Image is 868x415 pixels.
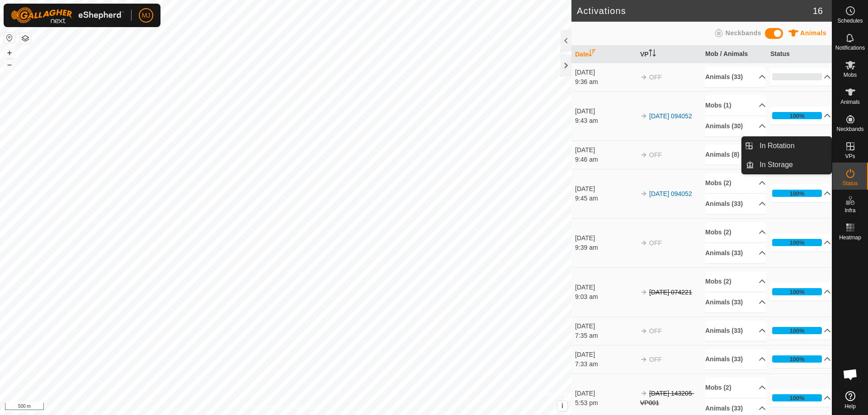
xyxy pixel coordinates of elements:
p-accordion-header: Mobs (2) [705,222,766,242]
p-accordion-header: 100% [770,322,831,340]
div: [DATE] [575,233,636,243]
p-accordion-header: Animals (33) [705,292,766,312]
div: 100% [790,355,805,364]
div: 9:03 am [575,292,636,302]
div: [DATE] [575,145,636,155]
p-accordion-header: Mobs (2) [705,271,766,292]
li: In Storage [742,156,831,174]
div: 5:53 pm [575,398,636,408]
span: Notifications [835,45,865,51]
s: [DATE] 143205-VP001 [640,390,694,406]
div: 100% [772,394,822,401]
p-accordion-header: Animals (33) [705,349,766,369]
div: Open chat [837,361,864,388]
p-accordion-header: Animals (30) [705,116,766,136]
img: arrow [640,239,647,247]
div: 9:36 am [575,77,636,87]
span: In Storage [759,159,793,170]
a: Help [832,387,868,413]
span: OFF [649,356,662,363]
p-sorticon: Activate to sort [649,51,656,58]
button: – [4,59,15,70]
a: [DATE] 094052 [649,112,692,120]
a: Privacy Policy [250,403,284,411]
div: 100% [772,288,822,295]
div: 100% [790,238,805,247]
p-accordion-header: Animals (33) [705,67,766,87]
img: arrow [640,74,647,81]
th: VP [637,46,702,63]
span: OFF [649,74,662,81]
span: Neckbands [836,126,863,132]
span: 16 [813,4,823,18]
div: [DATE] [575,68,636,77]
div: 9:39 am [575,243,636,252]
span: Help [844,404,856,409]
div: 100% [772,355,822,363]
div: 0% [772,73,822,80]
div: 100% [790,288,805,296]
div: [DATE] [575,184,636,194]
span: Animals [840,99,860,105]
div: 9:46 am [575,155,636,164]
div: [DATE] [575,322,636,331]
span: Animals [800,29,826,37]
p-accordion-header: 100% [770,233,831,252]
p-accordion-header: 100% [770,350,831,368]
img: Gallagher Logo [11,7,124,23]
a: In Rotation [754,137,831,155]
button: Reset Map [4,33,15,43]
button: + [4,47,15,58]
p-accordion-header: 100% [770,389,831,407]
span: Neckbands [726,29,761,37]
div: [DATE] [575,283,636,292]
p-accordion-header: Mobs (2) [705,378,766,398]
span: OFF [649,239,662,247]
p-accordion-header: 100% [770,184,831,202]
a: Contact Us [295,403,321,411]
s: [DATE] 074221 [649,289,692,296]
div: 9:45 am [575,194,636,203]
p-accordion-header: Animals (8) [705,145,766,165]
img: arrow [640,356,647,363]
span: Mobs [844,72,857,78]
span: MJ [142,11,151,20]
span: Heatmap [839,235,861,240]
img: arrow [640,112,647,120]
span: OFF [649,327,662,335]
div: [DATE] [575,350,636,359]
span: VPs [845,154,855,159]
button: Map Layers [20,33,31,44]
div: [DATE] [575,107,636,116]
th: Status [767,46,832,63]
img: arrow [640,327,647,335]
a: In Storage [754,156,831,174]
button: i [557,401,567,411]
img: arrow [640,151,647,159]
a: [DATE] 094052 [649,190,692,197]
span: i [561,402,563,410]
div: 100% [772,239,822,246]
li: In Rotation [742,137,831,155]
p-accordion-header: Mobs (2) [705,173,766,193]
p-accordion-header: 100% [770,107,831,125]
div: 7:35 am [575,331,636,340]
div: 100% [772,327,822,334]
p-accordion-header: Mobs (1) [705,95,766,116]
span: OFF [649,151,662,159]
img: arrow [640,390,647,397]
div: 100% [790,394,805,402]
h2: Activations [577,5,813,16]
p-sorticon: Activate to sort [589,51,596,58]
th: Mob / Animals [702,46,767,63]
img: arrow [640,289,647,296]
p-accordion-header: 0% [770,68,831,86]
span: Schedules [837,18,863,23]
div: 100% [772,190,822,197]
div: 100% [772,112,822,119]
p-accordion-header: 100% [770,283,831,301]
p-accordion-header: Animals (33) [705,194,766,214]
p-accordion-header: Animals (33) [705,321,766,341]
th: Date [571,46,637,63]
div: 100% [790,112,805,120]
